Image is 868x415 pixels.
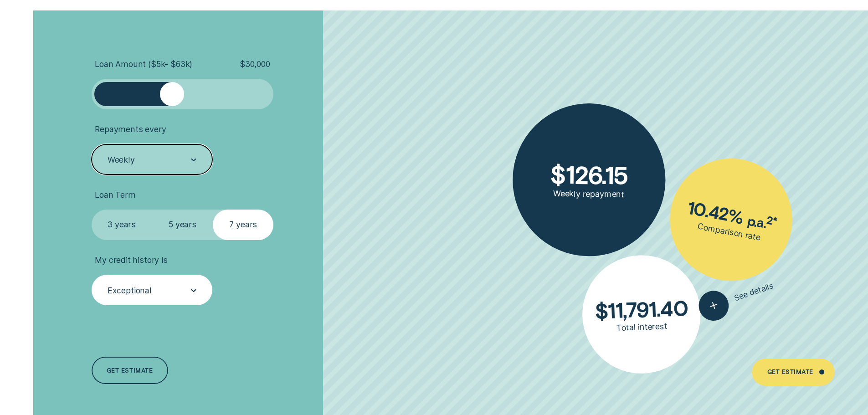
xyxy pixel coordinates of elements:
span: Loan Term [95,190,135,200]
span: See details [733,281,775,303]
button: See details [695,272,778,325]
a: Get Estimate [752,359,834,386]
div: Weekly [108,155,135,165]
span: $ 30,000 [240,59,270,69]
span: Repayments every [95,124,166,134]
a: Get estimate [92,357,168,384]
label: 7 years [213,210,273,240]
label: 3 years [92,210,152,240]
span: My credit history is [95,255,167,265]
div: Exceptional [108,286,152,296]
span: Loan Amount ( $5k - $63k ) [95,59,192,69]
label: 5 years [152,210,213,240]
